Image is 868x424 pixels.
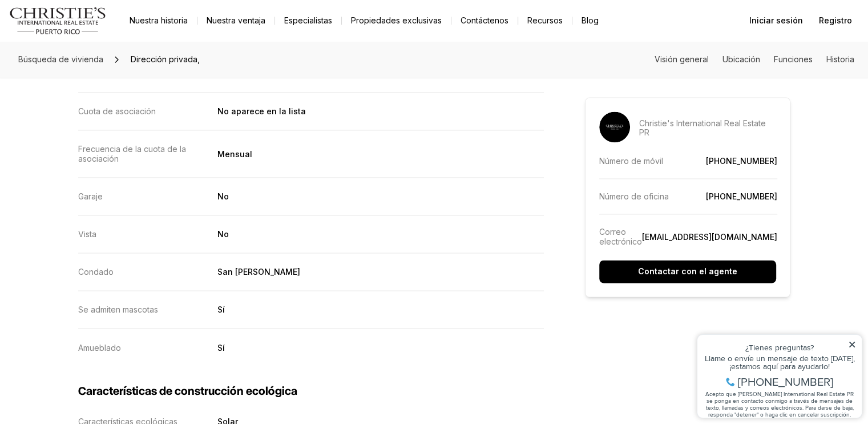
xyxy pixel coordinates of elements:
p: Contactar con el agente [638,267,737,276]
a: [EMAIL_ADDRESS][DOMAIN_NAME] [642,232,777,242]
p: Número de oficina [599,191,669,201]
p: Christie's International Real Estate PR [639,119,776,137]
p: Correo electrónico [599,227,642,246]
a: Ir a: Descripción general [655,54,709,64]
a: Ir a: Historia [826,54,854,64]
span: Registro [819,16,852,25]
p: Amueblado [78,342,121,352]
a: Ir a: Ubicación [722,54,760,64]
p: Cuota de asociación [78,106,156,116]
p: Vista [78,229,96,239]
button: Iniciar sesión [742,9,810,32]
p: Frecuencia de la cuota de la asociación [78,144,186,163]
div: ¿Tienes preguntas? [12,26,165,34]
p: Número de móvil [599,156,663,166]
span: Dirección privada, [126,50,204,69]
p: No aparece en la lista [217,106,306,116]
a: Nuestra historia [120,13,197,29]
p: San [PERSON_NAME] [217,267,300,277]
p: Condado [78,267,114,277]
a: [PHONE_NUMBER] [706,156,777,166]
span: Búsqueda de vivienda [18,54,103,64]
p: No [217,191,229,201]
button: Contactar con el agente [599,260,776,283]
a: Blog [572,13,608,29]
div: Llame o envíe un mensaje de texto [DATE], ¡estamos aquí para ayudarlo! [12,37,165,53]
nav: Menú de la sección de la página [655,55,854,64]
span: [PHONE_NUMBER] [47,58,142,70]
a: [PHONE_NUMBER] [706,191,777,201]
a: Especialistas [275,13,341,29]
p: Garaje [78,191,103,201]
span: Acepto que [PERSON_NAME] International Real Estate PR se ponga en contacto conmigo a través de me... [14,72,163,101]
button: Registro [812,9,859,32]
a: Búsqueda de vivienda [14,50,108,69]
p: Sí [217,305,225,314]
a: Propiedades exclusivas [342,13,451,29]
a: Recursos [518,13,572,29]
button: Contáctenos [451,13,518,29]
p: Sí [217,342,225,352]
p: Se admiten mascotas [78,305,158,314]
p: Mensual [217,149,252,159]
img: logotipo [9,7,107,34]
p: No [217,229,229,239]
h3: Características de construcción ecológica [78,384,544,398]
span: Iniciar sesión [749,16,803,25]
a: Nuestra ventaja [197,13,274,29]
a: Saltar a: Características [774,54,813,64]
